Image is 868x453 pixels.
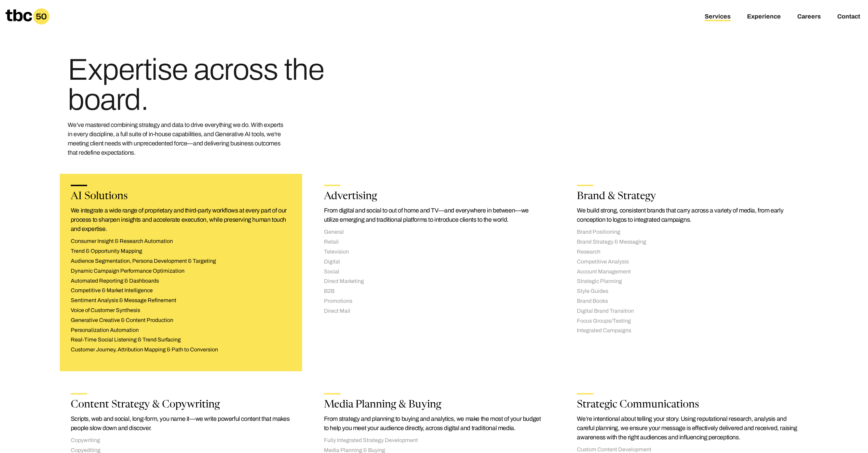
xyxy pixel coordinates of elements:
[71,192,291,202] h2: AI Solutions
[577,238,797,246] li: Brand Strategy & Messaging
[71,206,291,234] p: We integrate a wide range of proprietary and third-party workflows at every part of our process t...
[324,414,544,433] p: From strategy and planning to buying and analytics, we make the most of your budget to help you m...
[324,192,544,202] h2: Advertising
[324,278,544,285] li: Direct Marketing
[324,258,544,266] li: Digital
[577,192,797,202] h2: Brand & Strategy
[577,268,797,275] li: Account Management
[71,437,291,444] li: Copywriting
[68,55,330,115] h1: Expertise across the board.
[71,238,291,245] li: Consumer Insight & Research Automation
[577,414,797,442] p: We’re intentional about telling your story. Using reputational research, analysis and careful pla...
[71,346,291,353] li: Customer Journey, Attribution Mapping & Path to Conversion
[577,229,797,236] li: Brand Positioning
[324,437,544,444] li: Fully Integrated Strategy Development
[71,258,291,265] li: Audience Segmentation, Persona Development & Targeting
[71,307,291,314] li: Voice of Customer Synthesis
[577,327,797,334] li: Integrated Campaigns
[577,298,797,305] li: Brand Books
[71,400,291,410] h2: Content Strategy & Copywriting
[577,288,797,295] li: Style Guides
[71,277,291,285] li: Automated Reporting & Dashboards
[577,278,797,285] li: Strategic Planning
[577,400,797,410] h2: Strategic Communications
[71,287,291,294] li: Competitive & Market Intelligence
[5,8,50,25] a: Homepage
[705,13,731,21] a: Services
[71,317,291,324] li: Generative Creative & Content Production
[747,13,781,21] a: Experience
[577,248,797,256] li: Research
[324,400,544,410] h2: Media Planning & Buying
[71,248,291,255] li: Trend & Opportunity Mapping
[324,268,544,275] li: Social
[71,414,291,433] p: Scripts, web and social, long-form, you name it—we write powerful content that makes people slow ...
[324,298,544,305] li: Promotions
[577,308,797,315] li: Digital Brand Transition
[324,308,544,315] li: Direct Mail
[577,258,797,266] li: Competitive Analysis
[71,268,291,275] li: Dynamic Campaign Performance Optimization
[324,229,544,236] li: General
[324,248,544,256] li: Television
[71,297,291,304] li: Sentiment Analysis & Message Refinement
[324,288,544,295] li: B2B
[577,206,797,224] p: We build strong, consistent brands that carry across a variety of media, from early conception to...
[324,238,544,246] li: Retail
[577,318,797,325] li: Focus Groups/Testing
[797,13,821,21] a: Careers
[837,13,860,21] a: Contact
[324,206,544,224] p: From digital and social to out of home and TV—and everywhere in between—we utilize emerging and t...
[71,327,291,334] li: Personalization Automation
[71,336,291,344] li: Real-Time Social Listening & Trend Surfacing
[68,120,286,157] p: We’ve mastered combining strategy and data to drive everything we do. With experts in every disci...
